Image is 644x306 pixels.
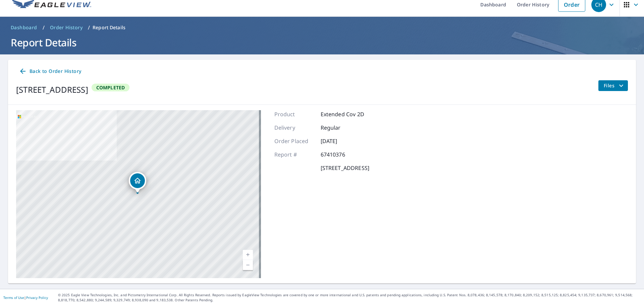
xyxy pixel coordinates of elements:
a: Terms of Use [3,295,24,300]
h1: Report Details [8,36,636,49]
p: © 2025 Eagle View Technologies, Inc. and Pictometry International Corp. All Rights Reserved. Repo... [58,293,641,303]
span: Back to Order History [19,67,81,76]
p: [STREET_ADDRESS] [321,164,369,172]
a: Order History [47,22,85,33]
a: Current Level 17, Zoom Out [243,260,253,270]
button: filesDropdownBtn-67410376 [598,80,628,91]
div: [STREET_ADDRESS] [16,84,88,96]
a: Privacy Policy [26,295,48,300]
p: Regular [321,124,361,132]
p: Order Placed [274,137,315,145]
a: Dashboard [8,22,40,33]
p: Report Details [93,24,125,31]
span: Files [604,82,625,90]
nav: breadcrumb [8,22,636,33]
span: Dashboard [11,24,37,31]
li: / [43,24,45,32]
p: 67410376 [321,150,361,159]
p: [DATE] [321,137,361,145]
span: Order History [50,24,83,31]
p: Extended Cov 2D [321,110,364,118]
p: Report # [274,150,315,159]
span: Completed [92,84,129,91]
a: Current Level 17, Zoom In [243,250,253,260]
div: Dropped pin, building 1, Residential property, W4130 Huckleberry Rd Princeton, WI 54968 [129,172,146,193]
p: Product [274,110,315,118]
p: | [3,296,48,300]
a: Back to Order History [16,65,84,78]
p: Delivery [274,124,315,132]
li: / [88,24,90,32]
